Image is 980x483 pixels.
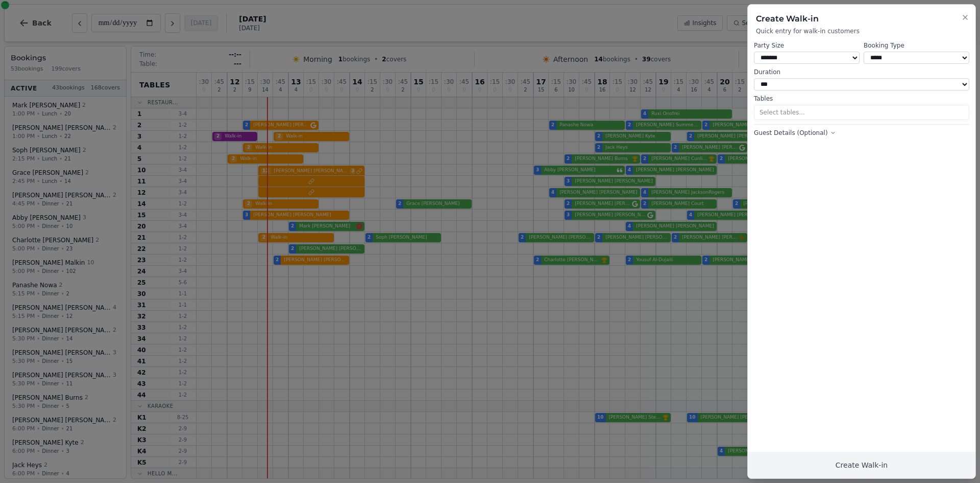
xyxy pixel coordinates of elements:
label: Duration [754,68,969,76]
label: Tables [754,95,969,103]
label: Booking Type [864,41,969,50]
button: Select tables... [754,105,969,120]
button: Create Walk-in [748,452,975,478]
button: Guest Details (Optional) [754,129,836,137]
h2: Create Walk-in [756,13,967,25]
p: Quick entry for walk-in customers [756,27,967,35]
label: Party Size [754,41,860,50]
